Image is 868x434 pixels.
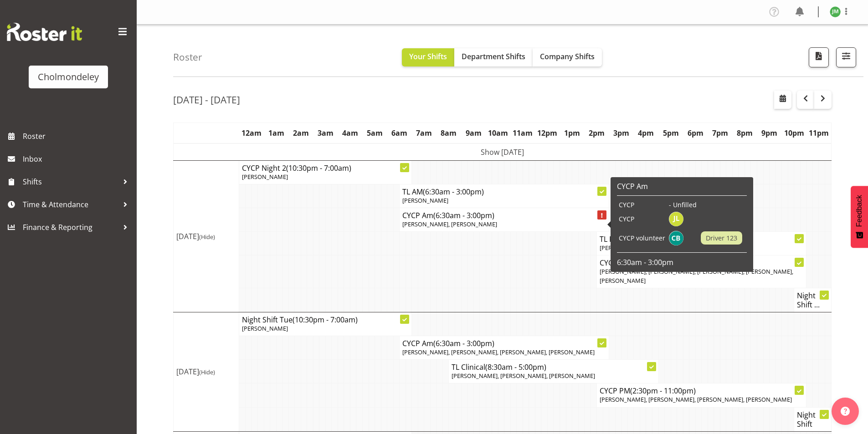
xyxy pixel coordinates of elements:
[600,386,803,395] h4: CYCP PM
[23,152,132,166] span: Inbox
[338,123,362,143] th: 4am
[600,258,803,267] h4: CYCP PM
[600,267,793,284] span: [PERSON_NAME], [PERSON_NAME], [PERSON_NAME], [PERSON_NAME], [PERSON_NAME]
[830,6,841,17] img: jesse-marychurch10205.jpg
[174,312,239,431] td: [DATE]
[387,123,412,143] th: 6am
[855,195,863,227] span: Feedback
[560,123,585,143] th: 1pm
[708,123,732,143] th: 7pm
[669,212,683,226] img: jacinta-linstrom11517.jpg
[535,123,560,143] th: 12pm
[173,52,202,62] h4: Roster
[774,91,791,109] button: Select a specific date within the roster.
[454,48,533,66] button: Department Shifts
[806,123,832,143] th: 11pm
[264,123,288,143] th: 1am
[732,123,757,143] th: 8pm
[797,410,828,429] h4: Night Shift
[841,407,850,416] img: help-xxl-2.png
[402,339,606,348] h4: CYCP Am
[617,229,667,248] td: CYCP volunteer
[510,123,535,143] th: 11am
[199,368,215,376] span: (Hide)
[293,315,358,325] span: (10:30pm - 7:00am)
[609,123,634,143] th: 3pm
[600,244,646,252] span: [PERSON_NAME]
[706,233,737,243] span: Driver 123
[23,198,118,211] span: Time & Attendance
[461,123,486,143] th: 9am
[462,51,525,61] span: Department Shifts
[452,372,595,380] span: [PERSON_NAME], [PERSON_NAME], [PERSON_NAME]
[402,211,606,220] h4: CYCP Am
[402,220,497,228] span: [PERSON_NAME], [PERSON_NAME]
[402,187,606,196] h4: TL AM
[617,209,667,229] td: CYCP
[452,363,655,372] h4: TL Clinical
[683,123,708,143] th: 6pm
[242,324,288,332] span: [PERSON_NAME]
[658,123,683,143] th: 5pm
[617,257,747,267] p: 6:30am - 3:00pm
[23,175,118,189] span: Shifts
[313,123,338,143] th: 3am
[669,231,683,245] img: charlotte-bottcher11626.jpg
[239,123,264,143] th: 12am
[797,291,828,309] h4: Night Shift ...
[836,47,856,67] button: Filter Shifts
[585,123,609,143] th: 2pm
[363,123,387,143] th: 5am
[23,220,118,234] span: Finance & Reporting
[533,48,602,66] button: Company Shifts
[402,196,448,204] span: [PERSON_NAME]
[617,200,667,209] td: CYCP
[433,338,494,348] span: (6:30am - 3:00pm)
[412,123,437,143] th: 7am
[242,163,409,173] h4: CYCP Night 2
[199,233,215,241] span: (Hide)
[485,362,546,372] span: (8:30am - 5:00pm)
[437,123,461,143] th: 8am
[402,48,454,66] button: Your Shifts
[540,51,595,61] span: Company Shifts
[174,143,832,161] td: Show [DATE]
[242,173,288,181] span: [PERSON_NAME]
[174,160,239,312] td: [DATE]
[242,315,409,324] h4: Night Shift Tue
[286,163,351,173] span: (10:30pm - 7:00am)
[7,23,82,41] img: Rosterit website logo
[782,123,806,143] th: 10pm
[423,187,484,197] span: (6:30am - 3:00pm)
[600,235,803,244] h4: TL PM
[600,395,792,403] span: [PERSON_NAME], [PERSON_NAME], [PERSON_NAME], [PERSON_NAME]
[38,70,99,84] div: Cholmondeley
[288,123,313,143] th: 2am
[402,348,595,356] span: [PERSON_NAME], [PERSON_NAME], [PERSON_NAME], [PERSON_NAME]
[630,386,696,396] span: (2:30pm - 11:00pm)
[851,186,868,248] button: Feedback - Show survey
[757,123,782,143] th: 9pm
[634,123,658,143] th: 4pm
[809,47,829,67] button: Download a PDF of the roster according to the set date range.
[617,182,747,191] h6: CYCP Am
[23,129,132,143] span: Roster
[433,210,494,220] span: (6:30am - 3:00pm)
[486,123,510,143] th: 10am
[669,200,697,209] span: - Unfilled
[409,51,447,61] span: Your Shifts
[173,94,240,106] h2: [DATE] - [DATE]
